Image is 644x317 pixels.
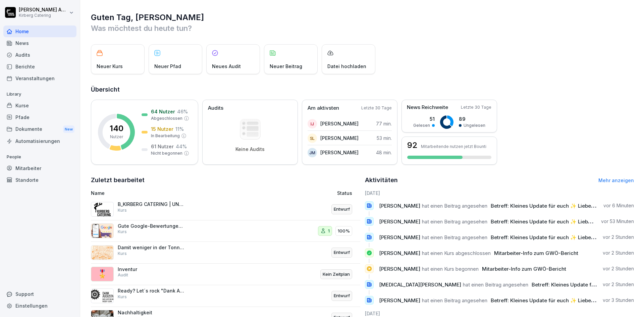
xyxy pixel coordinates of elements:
span: hat einen Beitrag angesehen [422,297,487,304]
p: Kurs [118,229,127,235]
a: Gute Google-Bewertungen erhalten 🌟Kurs1100% [91,220,360,242]
span: hat einen Kurs abgeschlossen [422,250,491,256]
p: Inventur [118,266,185,272]
img: xslxr8u7rrrmmaywqbbmupvx.png [91,245,114,260]
p: Abgeschlossen [151,115,182,121]
p: vor 53 Minuten [601,218,634,225]
span: [PERSON_NAME] [379,266,420,272]
a: Veranstaltungen [3,72,76,84]
a: Audits [3,49,76,61]
p: vor 3 Stunden [603,297,634,304]
a: Berichte [3,61,76,72]
span: hat einen Beitrag angesehen [422,218,487,225]
span: hat einen Beitrag angesehen [463,281,528,288]
h6: [DATE] [365,310,634,317]
a: Home [3,25,76,37]
span: [PERSON_NAME] [379,203,420,209]
a: News [3,37,76,49]
p: Gelesen [413,122,430,128]
p: Was möchtest du heute tun? [91,23,634,34]
p: 53 min. [377,135,392,142]
span: [PERSON_NAME] [379,234,420,241]
p: [PERSON_NAME] [320,135,359,142]
span: hat einen Beitrag angesehen [422,203,487,209]
p: Damit weniger in der Tonne landet... [118,245,185,251]
p: Kirberg Catering [19,13,68,18]
p: 77 min. [376,120,392,127]
p: In Bearbeitung [151,133,180,139]
span: hat einen Beitrag angesehen [422,234,487,241]
div: Dokumente [3,123,76,136]
p: Kurs [118,251,127,257]
p: 61 Nutzer [151,143,174,150]
div: Einstellungen [3,300,76,312]
p: Mitarbeitende nutzen jetzt Bounti [421,144,486,149]
p: Nutzer [110,134,123,140]
p: Library [3,89,76,100]
p: Kein Zeitplan [323,271,350,278]
p: 64 Nutzer [151,108,175,115]
h3: 92 [407,141,418,149]
p: People [3,152,76,162]
a: Automatisierungen [3,135,76,147]
a: B_KIRBERG CATERING | UNESTABLISHED SINCE [DATE]KursEntwurf [91,199,360,220]
p: Ungelesen [464,122,485,128]
p: 100% [338,228,350,234]
div: IJ [308,119,317,128]
p: [PERSON_NAME] [320,120,359,127]
a: DokumenteNew [3,123,76,136]
div: JM [308,148,317,157]
div: Support [3,288,76,300]
p: Neues Audit [212,63,241,70]
p: Am aktivsten [308,104,339,112]
span: Mitarbeiter-Info zum GWÖ-Bericht [494,250,578,256]
p: 89 [459,115,485,122]
p: Keine Audits [235,146,265,152]
p: Nicht begonnen [151,150,182,156]
p: News Reichweite [407,104,448,111]
span: [PERSON_NAME] [379,250,420,256]
p: 1 [328,228,330,234]
p: Neuer Beitrag [270,63,302,70]
div: New [63,125,74,133]
img: iwscqm9zjbdjlq9atufjsuwv.png [91,223,114,238]
p: Neuer Pfad [154,63,181,70]
span: [MEDICAL_DATA][PERSON_NAME] [379,281,461,288]
a: Kurse [3,100,76,111]
p: 🎖️ [97,268,107,280]
p: 51 [413,115,435,122]
h6: [DATE] [365,190,634,197]
p: Datei hochladen [327,63,366,70]
img: i46egdugay6yxji09ovw546p.png [91,202,114,217]
p: 140 [110,124,123,133]
h2: Aktivitäten [365,175,398,185]
p: vor 2 Stunden [603,250,634,256]
a: Standorte [3,174,76,186]
span: Mitarbeiter-Info zum GWÖ-Bericht [482,266,566,272]
h2: Zuletzt bearbeitet [91,175,360,185]
p: Kurs [118,294,127,300]
p: Audit [118,272,128,278]
p: 15 Nutzer [151,125,173,133]
a: Pfade [3,111,76,123]
p: Kurs [118,207,127,213]
p: Audits [208,104,223,112]
p: Entwurf [334,249,350,256]
a: Mitarbeiter [3,162,76,174]
p: vor 2 Stunden [603,281,634,288]
a: 🎖️InventurAuditKein Zeitplan [91,264,360,285]
p: Letzte 30 Tage [361,105,392,111]
p: [PERSON_NAME] Adamy [19,7,68,13]
p: B_KIRBERG CATERING | UNESTABLISHED SINCE [DATE] [118,201,185,207]
p: 44 % [176,143,187,150]
h2: Übersicht [91,85,634,94]
p: vor 2 Stunden [603,265,634,272]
